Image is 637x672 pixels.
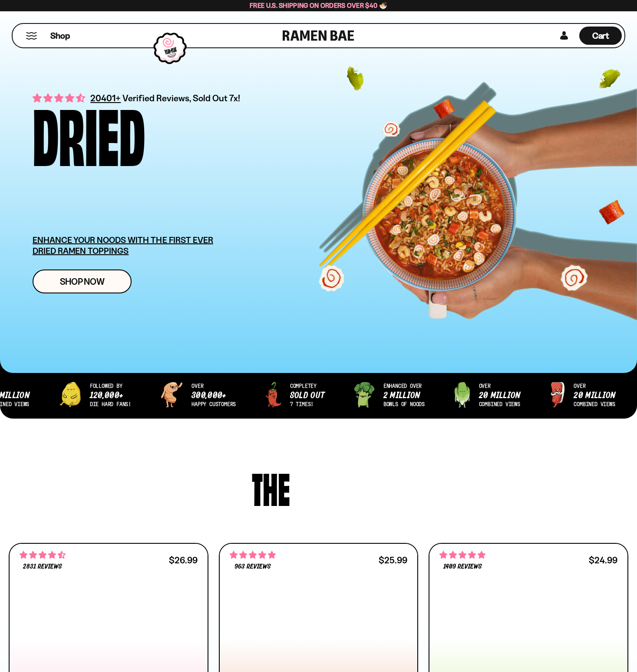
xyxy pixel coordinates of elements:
[439,549,485,561] span: 4.76 stars
[20,549,66,561] span: 4.68 stars
[579,24,622,47] div: Cart
[589,556,617,564] div: $24.99
[250,1,387,10] span: Free U.S. Shipping on Orders over $40 🍜
[33,269,132,293] a: Shop Now
[169,556,198,564] div: $26.99
[50,30,70,42] span: Shop
[122,93,240,103] span: Verified Reviews, Sold Out 7x!
[592,30,609,41] span: Cart
[252,466,290,508] div: The
[379,556,407,564] div: $25.99
[23,563,62,570] span: 2831 reviews
[234,563,271,570] span: 963 reviews
[33,103,145,162] div: Dried
[230,549,276,561] span: 4.75 stars
[443,563,482,570] span: 1409 reviews
[50,27,70,45] a: Shop
[26,32,37,40] button: Mobile Menu Trigger
[60,277,105,286] span: Shop Now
